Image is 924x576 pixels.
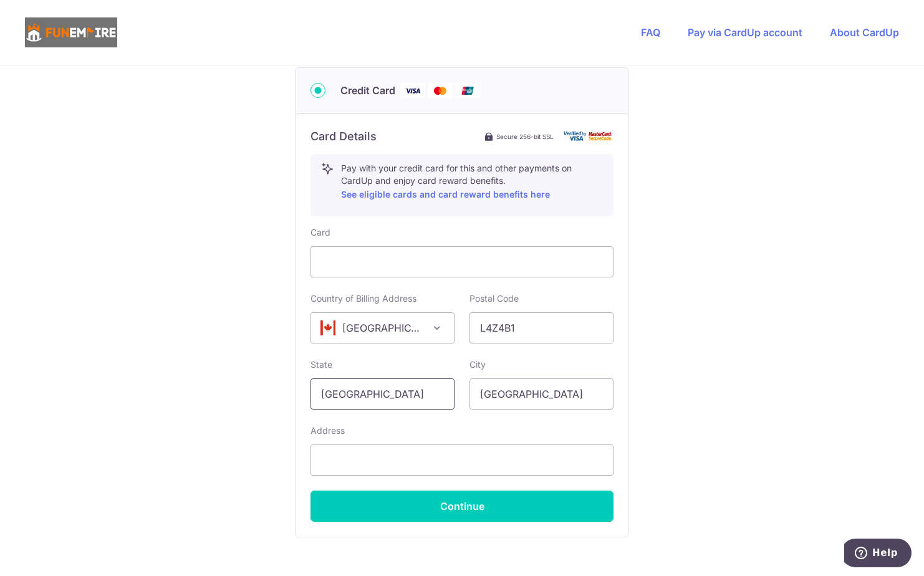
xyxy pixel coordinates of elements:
span: Canada [311,313,454,343]
label: City [469,358,486,371]
img: Visa [400,83,425,98]
a: Pay via CardUp account [688,26,802,39]
iframe: Secure card payment input frame [321,254,603,269]
label: Country of Billing Address [310,292,416,305]
img: Mastercard [428,83,453,98]
span: Credit Card [340,83,395,98]
label: Postal Code [469,292,519,305]
a: FAQ [641,26,660,39]
img: card secure [564,131,614,142]
img: Union Pay [455,83,480,98]
iframe: Opens a widget where you can find more information [844,539,912,570]
a: About CardUp [830,26,899,39]
label: Address [310,425,345,437]
p: Pay with your credit card for this and other payments on CardUp and enjoy card reward benefits. [341,162,603,202]
a: See eligible cards and card reward benefits here [341,189,550,199]
label: State [310,358,332,371]
span: Secure 256-bit SSL [496,132,554,142]
label: Card [310,226,330,239]
input: Example 123456 [469,312,614,343]
h6: Card Details [310,129,377,144]
span: Canada [310,312,455,343]
button: Continue [310,491,614,522]
div: Credit Card Visa Mastercard Union Pay [310,83,614,98]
